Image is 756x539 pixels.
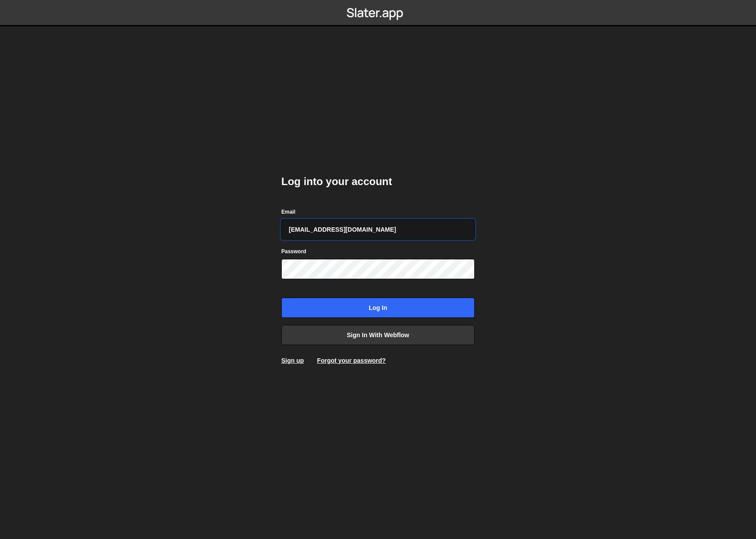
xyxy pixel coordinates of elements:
[281,175,475,189] h2: Log into your account
[281,298,475,318] input: Log in
[281,247,306,256] label: Password
[317,357,385,364] a: Forgot your password?
[281,325,475,345] a: Sign in with Webflow
[281,357,304,364] a: Sign up
[281,208,295,216] label: Email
